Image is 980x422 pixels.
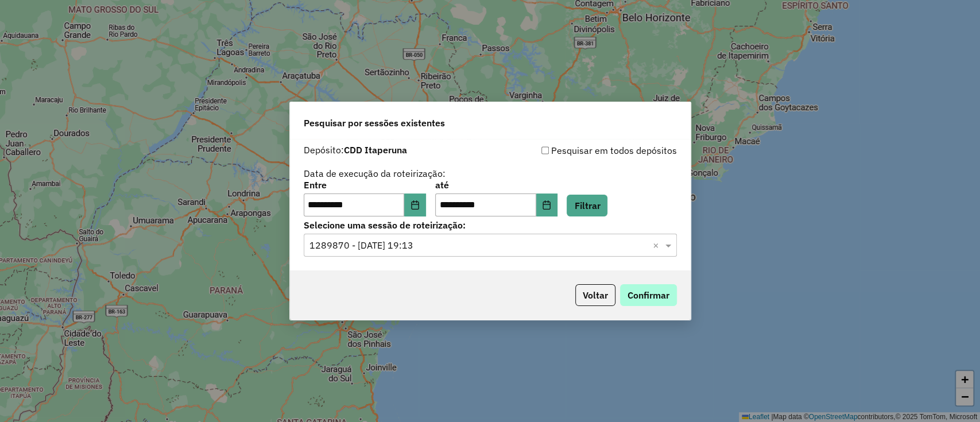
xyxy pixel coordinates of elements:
[304,167,446,180] label: Data de execução da roteirização:
[404,193,426,216] button: Choose Date
[536,193,558,216] button: Choose Date
[304,218,677,232] label: Selecione uma sessão de roteirização:
[567,195,607,216] button: Filtrar
[304,116,445,130] span: Pesquisar por sessões existentes
[304,178,426,192] label: Entre
[435,178,557,192] label: até
[490,144,677,157] div: Pesquisar em todos depósitos
[304,143,407,157] label: Depósito:
[575,284,615,306] button: Voltar
[344,144,407,156] strong: CDD Itaperuna
[653,238,663,252] span: Clear all
[620,284,677,306] button: Confirmar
